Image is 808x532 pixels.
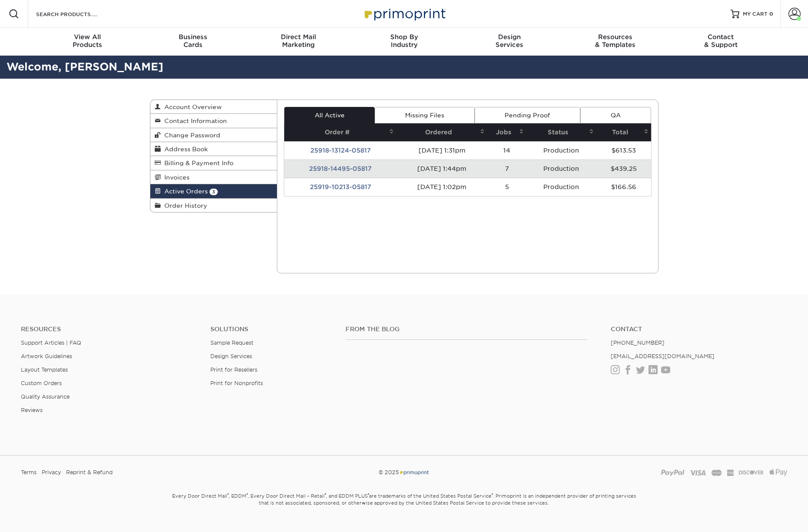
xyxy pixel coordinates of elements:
td: 25919-10213-05817 [284,178,396,196]
a: Invoices [150,170,277,184]
th: Status [526,123,596,141]
a: [PHONE_NUMBER] [611,339,665,346]
a: Custom Orders [21,380,62,386]
a: Privacy [42,466,61,479]
a: Design Services [210,353,252,359]
a: QA [580,107,651,123]
span: Active Orders [161,188,208,195]
td: [DATE] 1:44pm [396,160,487,178]
span: Contact [668,33,774,41]
span: Design [457,33,562,41]
td: $166.56 [596,178,651,196]
div: & Templates [562,33,668,49]
span: Shop By [351,33,457,41]
a: Missing Files [375,107,474,123]
td: [DATE] 1:02pm [396,178,487,196]
td: $439.25 [596,160,651,178]
a: Support Articles | FAQ [21,339,81,346]
td: 25918-14495-05817 [284,160,396,178]
sup: ® [246,492,248,497]
span: Order History [161,202,207,209]
td: Production [526,160,596,178]
a: DesignServices [457,28,562,56]
div: Products [35,33,140,49]
span: Account Overview [161,103,222,110]
a: Reviews [21,407,43,413]
a: Change Password [150,128,277,142]
a: Account Overview [150,100,277,114]
div: Marketing [246,33,351,49]
th: Total [596,123,651,141]
div: Industry [351,33,457,49]
a: Contact& Support [668,28,774,56]
a: View AllProducts [35,28,140,56]
th: Jobs [487,123,526,141]
span: Direct Mail [246,33,351,41]
td: 25918-13124-05817 [284,141,396,160]
span: Address Book [161,146,208,153]
sup: ® [492,492,493,497]
a: Layout Templates [21,366,68,373]
div: Cards [140,33,246,49]
span: Resources [562,33,668,41]
a: Order History [150,199,277,212]
td: Production [526,141,596,160]
a: Contact Information [150,114,277,128]
span: Billing & Payment Info [161,160,233,166]
a: Print for Nonprofits [210,380,263,386]
a: Resources& Templates [562,28,668,56]
sup: ® [368,492,369,497]
span: Business [140,33,246,41]
td: $613.53 [596,141,651,160]
span: 3 [209,189,218,195]
td: 7 [487,160,526,178]
span: Change Password [161,132,220,139]
a: Artwork Guidelines [21,353,72,359]
a: All Active [284,107,375,123]
a: Billing & Payment Info [150,156,277,170]
a: Contact [611,326,787,333]
span: 0 [769,11,773,17]
img: Primoprint [361,4,448,23]
input: SEARCH PRODUCTS..... [35,9,120,19]
th: Ordered [396,123,487,141]
a: BusinessCards [140,28,246,56]
small: Every Door Direct Mail , EDDM , Every Door Direct Mail – Retail , and EDDM PLUS are trademarks of... [150,489,658,528]
a: [EMAIL_ADDRESS][DOMAIN_NAME] [611,353,715,359]
h4: Resources [21,326,197,333]
img: Primoprint [399,469,429,475]
sup: ® [227,492,229,497]
a: Terms [21,466,37,479]
span: Contact Information [161,117,227,124]
a: Pending Proof [475,107,580,123]
div: Services [457,33,562,49]
div: © 2025 [274,466,534,479]
td: 14 [487,141,526,160]
div: & Support [668,33,774,49]
td: Production [526,178,596,196]
a: Direct MailMarketing [246,28,351,56]
h4: From the Blog [346,326,587,333]
sup: ® [325,492,326,497]
td: [DATE] 1:31pm [396,141,487,160]
th: Order # [284,123,396,141]
span: View All [35,33,140,41]
a: Shop ByIndustry [351,28,457,56]
h4: Solutions [210,326,333,333]
span: MY CART [743,10,768,18]
a: Print for Resellers [210,366,257,373]
a: Address Book [150,142,277,156]
span: Invoices [161,174,190,181]
a: Active Orders 3 [150,184,277,198]
a: Sample Request [210,339,253,346]
td: 5 [487,178,526,196]
a: Quality Assurance [21,393,70,400]
a: Reprint & Refund [66,466,113,479]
